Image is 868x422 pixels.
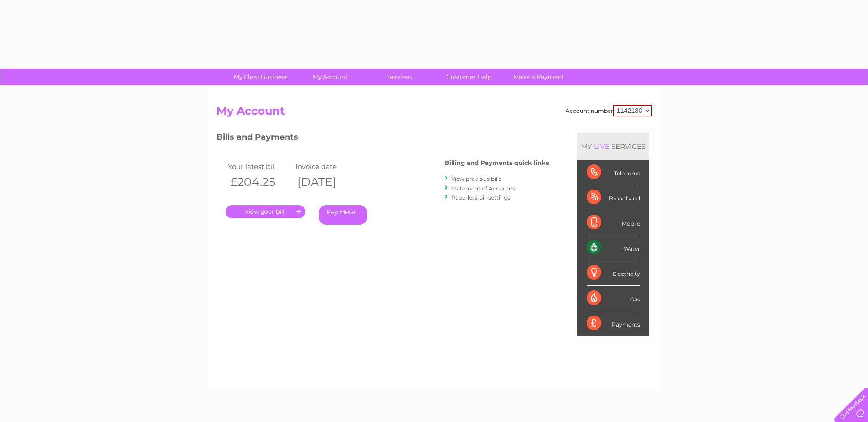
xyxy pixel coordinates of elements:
[587,260,640,285] div: Electricity
[362,69,437,85] a: Services
[587,185,640,210] div: Broadband
[566,105,652,116] div: Account number
[226,160,293,173] td: Your latest bill
[451,194,510,201] a: Paperless bill settings
[445,159,549,166] h4: Billing and Payments quick links
[226,173,293,191] th: £204.25
[292,69,368,85] a: My Account
[587,210,640,235] div: Mobile
[293,173,361,191] th: [DATE]
[587,311,640,336] div: Payments
[592,142,611,151] div: LIVE
[587,160,640,185] div: Telecoms
[431,69,507,85] a: Customer Help
[577,133,649,159] div: MY SERVICES
[293,160,361,173] td: Invoice date
[226,205,305,218] a: .
[216,105,652,122] h2: My Account
[501,69,577,85] a: Make A Payment
[587,286,640,311] div: Gas
[216,131,549,147] h3: Bills and Payments
[451,175,501,182] a: View previous bills
[451,185,515,192] a: Statement of Accounts
[223,69,298,85] a: My Clear Business
[587,235,640,260] div: Water
[319,205,367,225] a: Pay Here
